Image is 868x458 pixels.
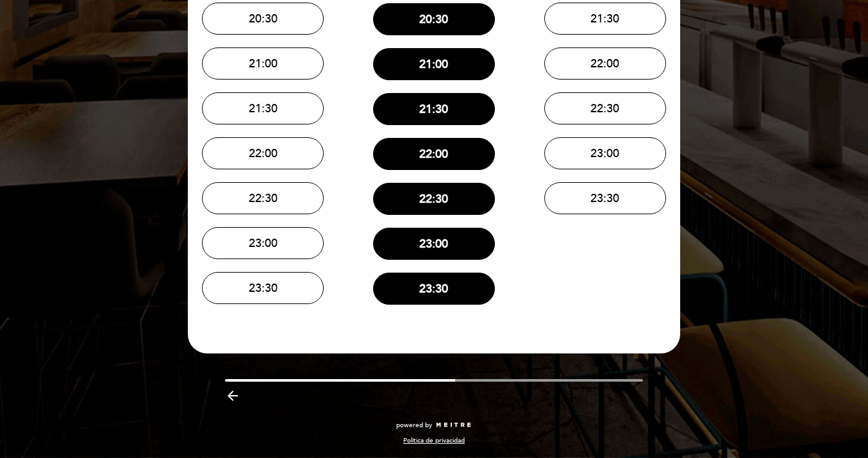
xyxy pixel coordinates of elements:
[373,228,495,260] button: 23:00
[202,182,324,214] button: 22:30
[202,272,324,304] button: 23:30
[202,92,324,124] button: 21:30
[373,93,495,125] button: 21:30
[435,422,472,428] img: MEITRE
[544,182,666,214] button: 23:30
[202,227,324,259] button: 23:00
[544,92,666,124] button: 22:30
[544,3,666,35] button: 21:30
[202,3,324,35] button: 20:30
[403,436,465,445] a: Política de privacidad
[373,183,495,215] button: 22:30
[202,47,324,80] button: 21:00
[544,137,666,169] button: 23:00
[373,3,495,35] button: 20:30
[373,273,495,305] button: 23:30
[396,421,472,430] a: powered by
[202,137,324,169] button: 22:00
[373,138,495,170] button: 22:00
[396,421,432,430] span: powered by
[544,47,666,80] button: 22:00
[225,388,240,403] i: arrow_backward
[373,48,495,80] button: 21:00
